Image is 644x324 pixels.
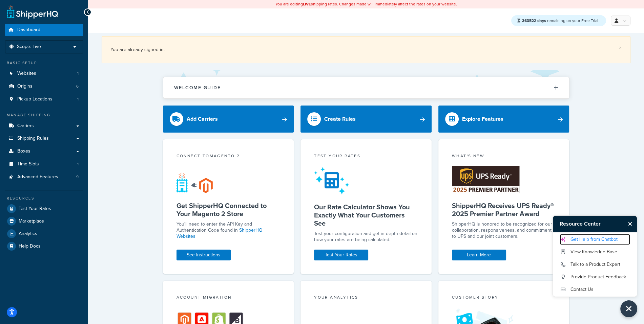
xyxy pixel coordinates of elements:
button: Close Resource Center [620,300,637,317]
a: Test Your Rates [5,203,83,215]
a: Provide Product Feedback [560,272,630,282]
a: ShipperHQ Websites [176,227,263,240]
a: Test Your Rates [314,250,368,260]
h2: Welcome Guide [174,85,221,90]
a: See Instructions [176,250,231,260]
span: Advanced Features [17,174,58,180]
span: Shipping Rules [17,136,49,141]
div: Account Migration [176,294,281,302]
span: 1 [77,71,79,76]
a: Learn More [452,250,506,260]
a: Marketplace [5,215,83,227]
a: Create Rules [300,106,432,133]
h5: ShipperHQ Receives UPS Ready® 2025 Premier Partner Award [452,202,556,218]
a: Help Docs [5,240,83,252]
span: Boxes [17,148,30,154]
a: Shipping Rules [5,132,83,145]
strong: 363522 days [522,18,546,24]
a: × [619,45,622,50]
h5: Get ShipperHQ Connected to Your Magento 2 Store [176,202,281,218]
div: Basic Setup [5,60,83,66]
p: You'll need to enter the API Key and Authentication Code found in [176,221,281,239]
span: 6 [76,84,79,89]
li: Websites [5,67,83,80]
span: 1 [77,161,79,167]
div: What's New [452,153,556,161]
span: Time Slots [17,161,39,167]
span: Test Your Rates [19,206,51,212]
li: Pickup Locations [5,93,83,106]
div: Test your configuration and get in-depth detail on how your rates are being calculated. [314,231,418,243]
b: LIVE [303,1,311,7]
div: Manage Shipping [5,112,83,118]
div: Connect to Magento 2 [176,153,281,161]
h3: Resource Center [553,216,625,232]
span: remaining on your Free Trial [522,18,598,24]
div: Add Carriers [187,114,218,124]
li: Advanced Features [5,171,83,183]
a: Boxes [5,145,83,158]
img: connect-shq-magento-24cdf84b.svg [176,172,213,193]
span: Websites [17,71,36,76]
a: Pickup Locations1 [5,93,83,106]
div: Resources [5,195,83,201]
span: Help Docs [19,244,41,249]
li: Origins [5,80,83,93]
span: Analytics [19,231,37,237]
button: Close Resource Center [625,220,637,228]
a: Dashboard [5,24,83,36]
a: Explore Features [438,106,569,133]
a: Get Help from Chatbot [560,234,630,245]
a: View Knowledge Base [560,247,630,257]
button: Welcome Guide [163,77,569,98]
a: Websites1 [5,67,83,80]
li: Time Slots [5,158,83,170]
a: Time Slots1 [5,158,83,170]
a: Analytics [5,228,83,240]
span: Marketplace [19,218,44,224]
span: 9 [76,174,79,180]
span: Carriers [17,123,34,129]
span: Dashboard [17,27,40,33]
span: Scope: Live [17,44,41,50]
div: Explore Features [462,114,503,124]
a: Talk to a Product Expert [560,259,630,270]
div: Your Analytics [314,294,418,302]
div: You are already signed in. [110,45,622,54]
a: Carriers [5,120,83,132]
div: Customer Story [452,294,556,302]
span: Origins [17,84,33,89]
span: Pickup Locations [17,96,53,102]
a: Origins6 [5,80,83,93]
div: Create Rules [324,114,356,124]
div: Test your rates [314,153,418,161]
a: Advanced Features9 [5,171,83,183]
span: 1 [77,96,79,102]
p: ShipperHQ is honored to be recognized for our collaboration, responsiveness, and commitment to UP... [452,221,556,239]
a: Add Carriers [163,106,294,133]
a: Contact Us [560,284,630,295]
h5: Our Rate Calculator Shows You Exactly What Your Customers See [314,203,418,227]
